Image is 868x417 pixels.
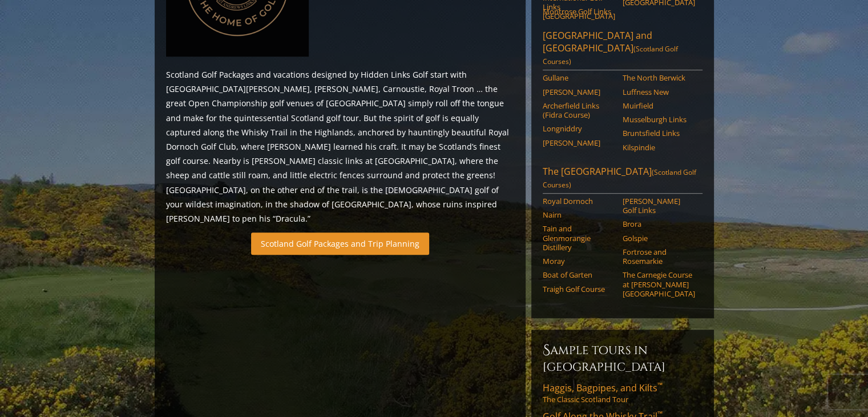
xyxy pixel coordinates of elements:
[166,67,514,226] p: Scotland Golf Packages and vacations designed by Hidden Links Golf start with [GEOGRAPHIC_DATA][P...
[543,224,615,252] a: Tain and Glenmorangie Distillery
[543,382,703,404] a: Haggis, Bagpipes, and Kilts™The Classic Scotland Tour
[623,73,695,82] a: The North Berwick
[543,270,615,279] a: Boat of Garten
[543,284,615,294] a: Traigh Golf Course
[543,341,703,375] h6: Sample Tours in [GEOGRAPHIC_DATA]
[623,247,695,266] a: Fortrose and Rosemarkie
[543,138,615,147] a: [PERSON_NAME]
[543,382,663,394] span: Haggis, Bagpipes, and Kilts
[543,197,615,206] a: Royal Dornoch
[543,7,615,16] a: Montrose Golf Links
[623,219,695,228] a: Brora
[623,129,695,138] a: Bruntsfield Links
[543,210,615,219] a: Nairn
[543,256,615,266] a: Moray
[623,101,695,110] a: Muirfield
[543,124,615,133] a: Longniddry
[623,143,695,152] a: Kilspindie
[543,165,703,194] a: The [GEOGRAPHIC_DATA](Scotland Golf Courses)
[623,234,695,243] a: Golspie
[623,115,695,124] a: Musselburgh Links
[623,197,695,215] a: [PERSON_NAME] Golf Links
[623,270,695,298] a: The Carnegie Course at [PERSON_NAME][GEOGRAPHIC_DATA]
[657,380,663,390] sup: ™
[543,73,615,82] a: Gullane
[251,232,429,255] a: Scotland Golf Packages and Trip Planning
[543,101,615,120] a: Archerfield Links (Fidra Course)
[543,167,696,190] span: (Scotland Golf Courses)
[543,29,703,70] a: [GEOGRAPHIC_DATA] and [GEOGRAPHIC_DATA](Scotland Golf Courses)
[543,87,615,97] a: [PERSON_NAME]
[623,87,695,97] a: Luffness New
[543,44,678,66] span: (Scotland Golf Courses)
